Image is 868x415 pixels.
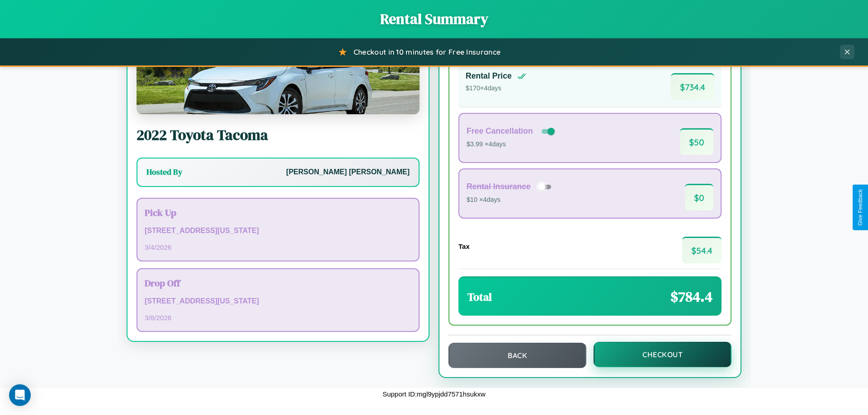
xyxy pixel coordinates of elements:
[145,224,411,238] p: [STREET_ADDRESS][US_STATE]
[458,242,470,250] h4: Tax
[857,189,863,226] div: Give Feedback
[382,388,486,400] p: Support ID: mgl9ypjdd7571hsukxw
[137,125,420,145] h2: 2022 Toyota Tacoma
[137,24,420,114] img: Toyota Tacoma
[466,83,526,94] p: $ 170 × 4 days
[467,139,557,150] p: $3.99 × 4 days
[145,312,411,324] p: 3 / 8 / 2026
[685,184,713,210] span: $ 0
[9,9,859,29] h1: Rental Summary
[671,73,714,100] span: $ 734.4
[467,182,531,191] h4: Rental Insurance
[145,206,411,219] h3: Pick Up
[466,71,512,81] h4: Rental Price
[145,295,411,308] p: [STREET_ADDRESS][US_STATE]
[467,126,533,136] h4: Free Cancellation
[467,194,554,206] p: $10 × 4 days
[145,241,411,253] p: 3 / 4 / 2026
[9,384,31,406] div: Open Intercom Messenger
[680,128,713,155] span: $ 50
[594,342,731,367] button: Checkout
[682,237,722,263] span: $ 54.4
[670,287,712,307] span: $ 784.4
[146,167,182,177] h3: Hosted By
[448,343,586,368] button: Back
[354,47,500,56] span: Checkout in 10 minutes for Free Insurance
[286,166,410,179] p: [PERSON_NAME] [PERSON_NAME]
[467,289,492,304] h3: Total
[145,276,411,289] h3: Drop Off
